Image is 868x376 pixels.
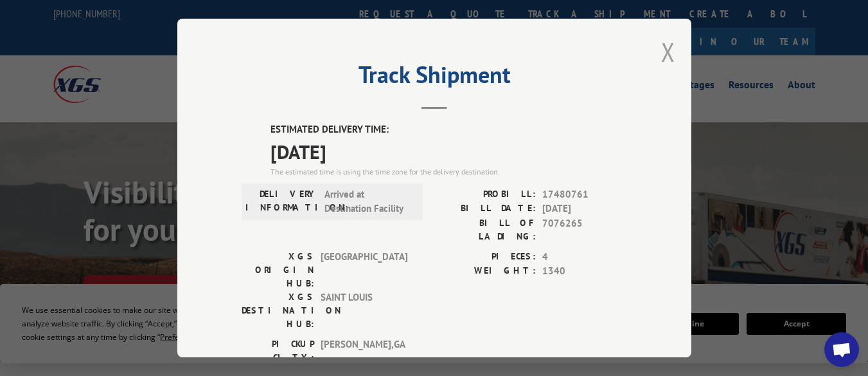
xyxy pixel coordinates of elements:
[434,216,536,243] label: BILL OF LADING:
[434,187,536,202] label: PROBILL:
[434,264,536,279] label: WEIGHT:
[661,35,675,69] button: Close modal
[270,122,627,137] label: ESTIMATED DELIVERY TIME:
[321,290,407,331] span: SAINT LOUIS
[245,187,318,216] label: DELIVERY INFORMATION:
[434,202,536,216] label: BILL DATE:
[542,187,627,202] span: 17480761
[242,250,314,290] label: XGS ORIGIN HUB:
[434,250,536,265] label: PIECES:
[242,66,627,90] h2: Track Shipment
[270,166,627,178] div: The estimated time is using the time zone for the delivery destination.
[824,332,859,367] div: Open chat
[270,137,627,166] span: [DATE]
[542,202,627,216] span: [DATE]
[542,264,627,279] span: 1340
[242,337,314,364] label: PICKUP CITY:
[321,250,407,290] span: [GEOGRAPHIC_DATA]
[542,250,627,265] span: 4
[324,187,411,216] span: Arrived at Destination Facility
[321,337,407,364] span: [PERSON_NAME] , GA
[242,290,314,331] label: XGS DESTINATION HUB:
[542,216,627,243] span: 7076265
